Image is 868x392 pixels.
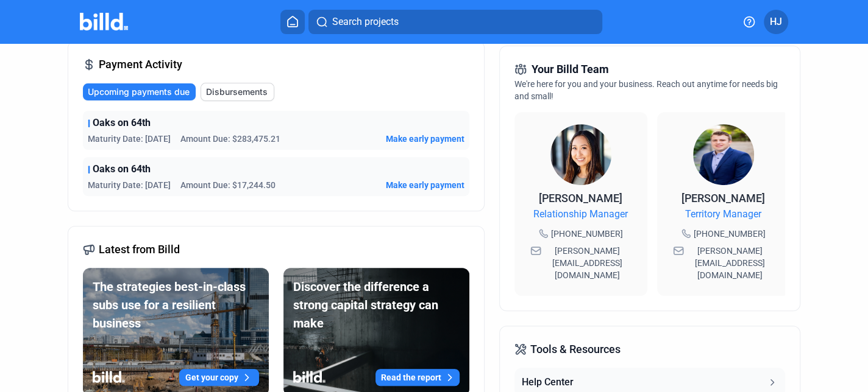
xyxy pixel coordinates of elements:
img: Territory Manager [693,124,754,185]
span: Relationship Manager [533,207,628,222]
div: Discover the difference a strong capital strategy can make [293,278,460,332]
span: Latest from Billd [99,241,180,258]
span: Amount Due: $283,475.21 [180,133,280,145]
span: [PERSON_NAME][EMAIL_ADDRESS][DOMAIN_NAME] [544,245,631,281]
span: [PHONE_NUMBER] [693,228,765,240]
span: [PERSON_NAME] [539,192,622,205]
img: Relationship Manager [550,124,611,185]
span: Search projects [332,15,398,29]
div: The strategies best-in-class subs use for a resilient business [93,278,259,332]
span: [PHONE_NUMBER] [550,228,622,240]
span: Maturity Date: [DATE] [88,133,171,145]
span: [PERSON_NAME][EMAIL_ADDRESS][DOMAIN_NAME] [686,245,774,281]
span: Territory Manager [685,207,761,222]
span: Disbursements [206,86,268,98]
img: Billd Company Logo [80,13,128,30]
span: Oaks on 64th [93,162,151,177]
span: Upcoming payments due [88,86,190,98]
span: Amount Due: $17,244.50 [180,179,276,191]
button: Upcoming payments due [83,83,196,100]
span: Your Billd Team [532,61,609,78]
button: Get your copy [179,369,259,386]
span: Payment Activity [99,56,182,73]
button: Search projects [308,10,602,34]
span: Maturity Date: [DATE] [88,179,171,191]
button: Read the report [375,369,460,386]
span: Oaks on 64th [93,116,151,130]
button: Make early payment [386,179,464,191]
span: Tools & Resources [530,341,621,358]
span: HJ [770,15,782,29]
span: [PERSON_NAME] [681,192,765,205]
button: HJ [764,10,788,34]
button: Make early payment [386,133,464,145]
span: We're here for you and your business. Reach out anytime for needs big and small! [514,79,778,101]
button: Disbursements [201,83,274,101]
div: Help Center [522,375,574,390]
